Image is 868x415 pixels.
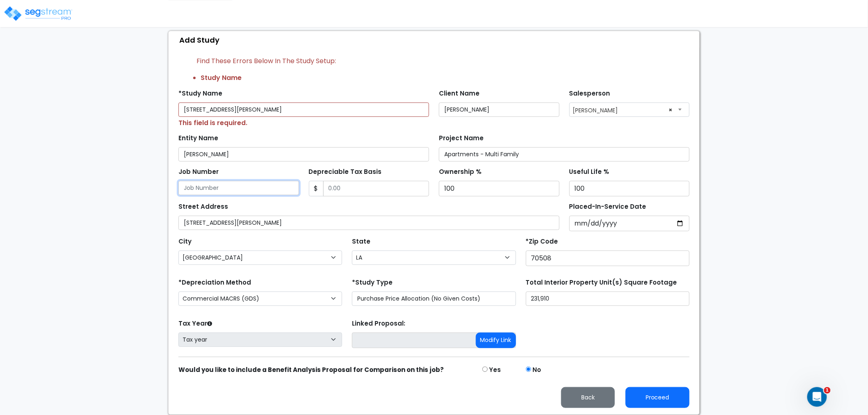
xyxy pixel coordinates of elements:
label: City [178,237,192,246]
label: Placed-In-Service Date [569,202,646,212]
input: Client Name [439,103,560,117]
label: Street Address [178,202,228,212]
input: Study Name [178,103,429,117]
small: This field is required. [178,118,247,128]
input: Zip Code [526,251,690,266]
span: Asher Fried [569,103,690,117]
input: Project Name [439,147,690,162]
input: 0.00 [323,181,429,196]
label: State [352,237,370,246]
span: $ [309,181,324,196]
label: Salesperson [569,89,610,98]
label: Project Name [439,134,484,143]
button: Modify Link [476,333,516,348]
span: × [669,104,673,116]
a: Back [555,392,621,402]
button: Back [561,387,615,408]
input: total square foot [526,292,690,306]
label: No [533,365,541,375]
label: Linked Proposal: [352,319,405,328]
label: Depreciable Tax Basis [309,167,382,177]
label: Tax Year [178,319,212,328]
input: Entity Name [178,147,429,162]
strong: Would you like to include a Benefit Analysis Proposal for Comparison on this job? [178,365,444,374]
div: Add Study [173,31,699,49]
label: Yes [489,365,501,375]
input: Useful Life % [569,181,690,196]
label: Useful Life % [569,167,610,177]
label: *Study Type [352,278,393,287]
label: Entity Name [178,134,218,143]
label: Ownership % [439,167,482,177]
label: Client Name [439,89,480,98]
label: *Study Name [178,89,222,98]
label: *Zip Code [526,237,558,246]
img: logo_pro_r.png [3,5,73,22]
iframe: Intercom live chat [807,387,827,407]
label: *Depreciation Method [178,278,251,287]
span: Asher Fried [570,103,690,116]
button: Proceed [626,387,690,408]
span: 1 [824,387,831,394]
label: Total Interior Property Unit(s) Square Footage [526,278,677,287]
label: Job Number [178,167,219,177]
input: Ownership % [439,181,560,196]
b: Find these errors below in the Study Setup: [196,56,336,66]
input: Job Number [178,181,299,195]
li: Study Name [201,73,690,83]
input: Street Address [178,216,560,230]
